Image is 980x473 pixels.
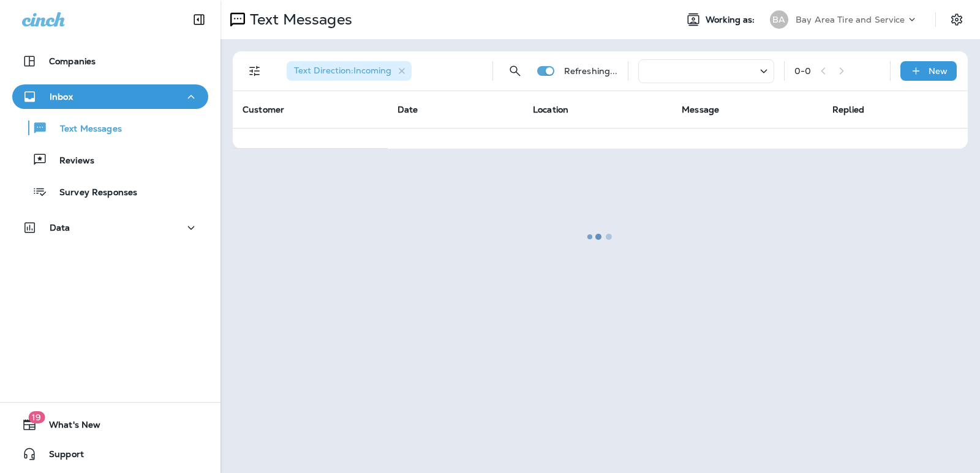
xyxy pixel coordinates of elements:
p: Text Messages [48,124,122,135]
p: Survey Responses [47,187,137,199]
button: Companies [12,49,208,73]
button: Text Messages [12,115,208,141]
button: Data [12,215,208,240]
p: Reviews [47,155,94,167]
p: New [929,66,948,76]
span: Support [37,449,84,464]
button: Inbox [12,84,208,109]
button: Survey Responses [12,179,208,204]
span: What's New [37,420,100,434]
p: Inbox [50,92,73,102]
button: Support [12,442,208,466]
p: Data [50,223,70,233]
span: 19 [28,411,45,423]
button: Collapse Sidebar [182,7,216,32]
button: 19What's New [12,412,208,437]
button: Reviews [12,147,208,173]
p: Companies [49,56,96,66]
